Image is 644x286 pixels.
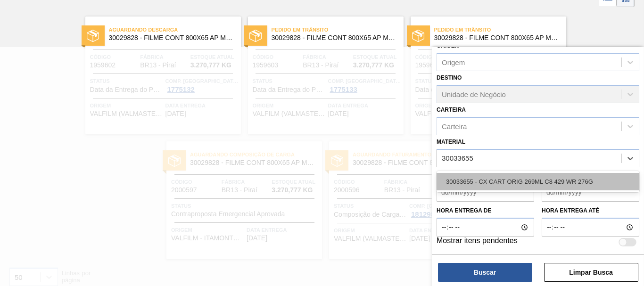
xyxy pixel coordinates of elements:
img: status [412,30,424,42]
label: Mostrar itens pendentes [437,237,518,248]
img: status [249,30,262,42]
input: dd/mm/yyyy [542,183,639,202]
label: Hora entrega de [437,204,534,218]
a: statusPedido em Trânsito30029828 - FILME CONT 800X65 AP MP 473 C12 429Código1959603FábricaBR13 - ... [241,16,404,134]
label: Material [437,139,465,145]
span: 30029828 - FILME CONT 800X65 AP MP 473 C12 429 [109,34,233,41]
div: 30033655 - CX CART ORIG 269ML C8 429 WR 276G [437,173,639,190]
div: Origem [442,58,465,66]
label: Hora entrega até [542,204,639,218]
span: 30029828 - FILME CONT 800X65 AP MP 473 C12 429 [272,34,396,41]
label: Destino [437,74,462,81]
label: Carteira [437,106,466,113]
img: status [87,30,99,42]
input: dd/mm/yyyy [437,183,534,202]
span: Aguardando Descarga [109,25,241,34]
div: Carteira [442,122,467,130]
span: 30029828 - FILME CONT 800X65 AP MP 473 C12 429 [434,34,559,41]
span: Pedido em Trânsito [434,25,566,34]
a: statusPedido em Trânsito30029828 - FILME CONT 800X65 AP MP 473 C12 429Código1959604FábricaBR13 - ... [404,16,566,134]
a: statusAguardando Descarga30029828 - FILME CONT 800X65 AP MP 473 C12 429Código1959602FábricaBR13 -... [78,16,241,134]
span: Pedido em Trânsito [272,25,404,34]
